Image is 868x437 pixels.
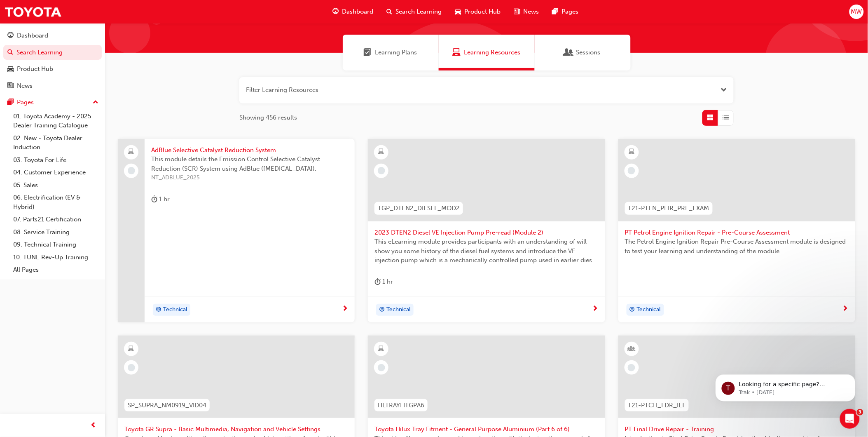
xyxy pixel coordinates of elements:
[151,194,157,204] span: duration-icon
[93,97,98,108] span: up-icon
[368,139,605,323] a: TGP_DTEN2_DIESEL_MOD22023 DTEN2 Diesel VE Injection Pump Pre-read (Module 2)This eLearning module...
[707,113,714,122] span: Grid
[10,154,102,167] a: 03. Toyota For Life
[10,110,102,132] a: 01. Toyota Academy - 2025 Dealer Training Catalogue
[375,48,417,57] span: Learning Plans
[91,421,97,431] span: prev-icon
[10,251,102,264] a: 10. TUNE Rev-Up Training
[545,3,585,20] a: pages-iconPages
[523,7,539,16] span: News
[3,28,102,43] a: Dashboard
[565,48,573,57] span: Sessions
[129,147,134,157] span: laptop-icon
[17,81,33,91] div: News
[3,61,102,77] a: Product Hub
[628,204,709,213] span: T21-PTEN_PEIR_PRE_EXAM
[128,401,206,410] span: SP_SUPRA_NM0919_VID04
[592,305,599,313] span: next-icon
[374,277,393,287] div: 1 hr
[17,64,53,74] div: Product Hub
[4,2,62,21] img: Trak
[3,26,102,95] button: DashboardSearch LearningProduct HubNews
[7,66,14,73] span: car-icon
[118,139,355,323] a: AdBlue Selective Catalyst Reduction SystemThis module details the Emission Control Selective Cata...
[629,305,635,315] span: target-icon
[628,364,635,371] span: learningRecordVerb_NONE-icon
[629,344,634,355] span: learningResourceType_INSTRUCTOR_LED-icon
[386,305,411,315] span: Technical
[342,305,348,313] span: next-icon
[514,7,520,17] span: news-icon
[380,3,448,20] a: search-iconSearch Learning
[10,213,102,226] a: 07. Parts21 Certification
[439,35,535,70] a: Learning ResourcesLearning Resources
[10,191,102,213] a: 06. Electrification (EV & Hybrid)
[10,226,102,239] a: 08. Service Training
[3,95,102,110] button: Pages
[507,3,545,20] a: news-iconNews
[721,85,727,95] button: Open the filter
[374,237,598,265] span: This eLearning module provides participants with an understanding of will show you some history o...
[10,166,102,179] a: 04. Customer Experience
[129,344,134,355] span: learningResourceType_ELEARNING-icon
[562,7,578,16] span: Pages
[239,113,297,122] span: Showing 456 results
[3,78,102,94] a: News
[151,194,170,204] div: 1 hr
[703,357,868,415] iframe: Intercom notifications message
[379,305,385,315] span: target-icon
[629,147,634,157] span: learningResourceType_ELEARNING-icon
[151,173,348,183] span: NT_ADBLUE_2025
[17,98,34,107] div: Pages
[378,204,460,213] span: TGP_DTEN2_DIESEL_MOD2
[364,48,372,57] span: Learning Plans
[379,344,384,355] span: learningResourceType_ELEARNING-icon
[857,409,863,416] span: 3
[386,7,392,17] span: search-icon
[851,7,862,16] span: MW
[464,48,520,57] span: Learning Resources
[343,35,439,70] a: Learning PlansLearning Plans
[151,155,348,173] span: This module details the Emission Control Selective Catalyst Reduction (SCR) System using AdBlue (...
[552,7,558,17] span: pages-icon
[378,167,385,174] span: learningRecordVerb_NONE-icon
[7,32,14,40] span: guage-icon
[842,305,849,313] span: next-icon
[849,5,864,19] button: MW
[342,7,373,16] span: Dashboard
[10,238,102,251] a: 09. Technical Training
[10,132,102,154] a: 02. New - Toyota Dealer Induction
[17,31,48,40] div: Dashboard
[576,48,601,57] span: Sessions
[452,48,461,57] span: Learning Resources
[374,228,598,237] span: 2023 DTEN2 Diesel VE Injection Pump Pre-read (Module 2)
[628,401,686,410] span: T21-PTCH_FDR_ILT
[464,7,501,16] span: Product Hub
[840,409,860,429] iframe: Intercom live chat
[10,263,102,276] a: All Pages
[3,45,102,60] a: Search Learning
[628,167,635,174] span: learningRecordVerb_NONE-icon
[618,139,855,323] a: T21-PTEN_PEIR_PRE_EXAMPT Petrol Engine Ignition Repair - Pre-Course AssessmentThe Petrol Engine I...
[448,3,507,20] a: car-iconProduct Hub
[7,82,14,90] span: news-icon
[378,401,424,410] span: HLTRAYFITGPA6
[332,7,339,17] span: guage-icon
[326,3,380,20] a: guage-iconDashboard
[379,147,384,157] span: learningResourceType_ELEARNING-icon
[7,49,13,56] span: search-icon
[625,237,849,256] span: The Petrol Engine Ignition Repair Pre-Course Assessment module is designed to test your learning ...
[455,7,461,17] span: car-icon
[374,425,598,434] span: Toyota Hilux Tray Fitment - General Purpose Aluminium (Part 6 of 6)
[7,99,14,106] span: pages-icon
[625,228,849,237] span: PT Petrol Engine Ignition Repair - Pre-Course Assessment
[378,364,385,371] span: learningRecordVerb_NONE-icon
[10,179,102,192] a: 05. Sales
